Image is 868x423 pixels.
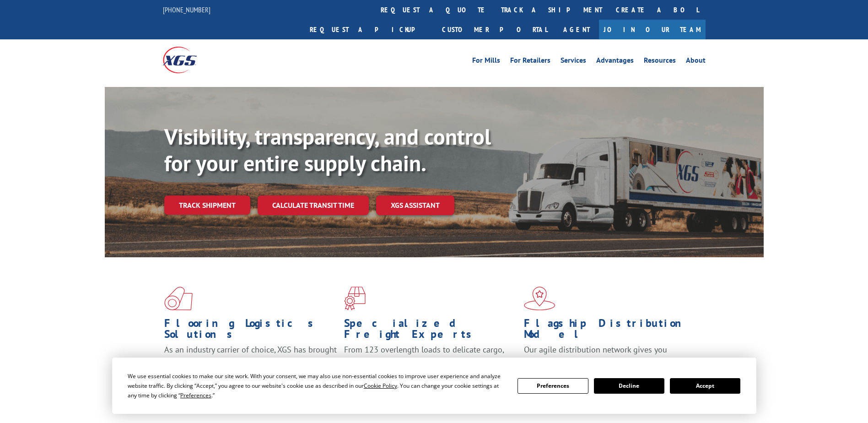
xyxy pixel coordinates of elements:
p: From 123 overlength loads to delicate cargo, our experienced staff knows the best way to move you... [344,344,517,385]
a: Request a pickup [303,20,435,39]
h1: Flagship Distribution Model [524,318,697,344]
a: About [686,57,706,67]
button: Accept [670,378,740,394]
h1: Specialized Freight Experts [344,318,517,344]
button: Preferences [518,378,588,394]
img: xgs-icon-focused-on-flooring-red [344,287,366,310]
span: As an industry carrier of choice, XGS has brought innovation and dedication to flooring logistics... [164,344,337,377]
div: Cookie Consent Prompt [112,358,756,414]
a: [PHONE_NUMBER] [163,5,210,14]
a: XGS ASSISTANT [376,195,454,215]
a: Agent [554,20,599,39]
img: xgs-icon-total-supply-chain-intelligence-red [164,287,193,310]
span: Our agile distribution network gives you nationwide inventory management on demand. [524,344,692,366]
a: Track shipment [164,195,250,215]
span: Preferences [180,391,211,399]
h1: Flooring Logistics Solutions [164,318,337,344]
a: For Mills [472,57,500,67]
a: Resources [644,57,676,67]
a: Calculate transit time [258,195,369,215]
div: We use essential cookies to make our site work. With your consent, we may also use non-essential ... [128,371,507,400]
button: Decline [594,378,664,394]
span: Cookie Policy [364,382,397,390]
a: Customer Portal [435,20,554,39]
a: Advantages [596,57,634,67]
a: Services [561,57,586,67]
a: For Retailers [510,57,550,67]
img: xgs-icon-flagship-distribution-model-red [524,287,555,310]
a: Join Our Team [599,20,706,39]
b: Visibility, transparency, and control for your entire supply chain. [164,122,491,177]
